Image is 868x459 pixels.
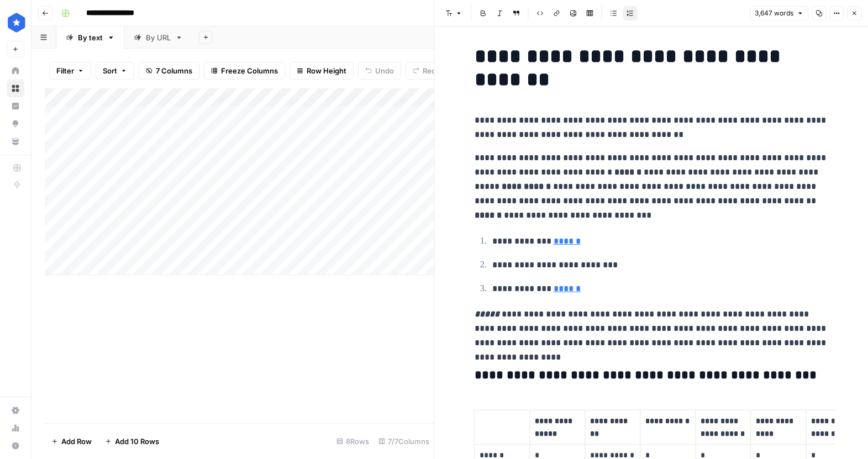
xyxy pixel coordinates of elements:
a: Usage [7,419,24,437]
button: 3,647 words [750,6,808,20]
a: Insights [7,97,24,115]
a: Home [7,62,24,80]
button: Sort [96,62,134,80]
button: Filter [49,62,91,80]
span: 7 Columns [156,65,192,76]
img: ConsumerAffairs Logo [7,13,27,33]
button: Undo [358,62,401,80]
button: 7 Columns [139,62,199,80]
span: Filter [56,65,74,76]
div: By URL [146,32,171,43]
button: Add 10 Rows [98,432,166,450]
a: Your Data [7,133,24,150]
span: Undo [375,65,394,76]
a: By URL [124,27,192,49]
span: Row Height [307,65,346,76]
button: Redo [406,62,448,80]
span: Sort [103,65,117,76]
div: 7/7 Columns [374,432,434,450]
span: Add 10 Rows [115,436,159,447]
span: 3,647 words [755,8,793,18]
a: Opportunities [7,115,24,133]
span: Add Row [61,436,92,447]
a: Settings [7,402,24,419]
button: Help + Support [7,437,24,455]
a: By text [56,27,124,49]
button: Freeze Columns [204,62,285,80]
span: Freeze Columns [221,65,278,76]
span: Redo [423,65,440,76]
div: By text [78,32,103,43]
div: 8 Rows [332,432,374,450]
button: Row Height [290,62,354,80]
a: Browse [7,80,24,97]
button: Add Row [45,432,98,450]
button: Workspace: ConsumerAffairs [7,9,24,36]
